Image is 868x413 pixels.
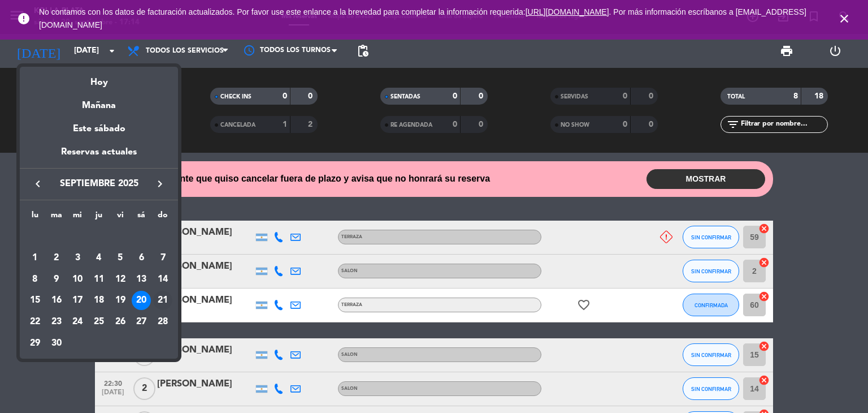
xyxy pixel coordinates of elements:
div: 28 [153,312,172,332]
td: SEP. [24,226,173,247]
div: 19 [111,291,130,310]
td: 24 de septiembre de 2025 [67,311,88,333]
div: 20 [132,291,151,310]
td: 4 de septiembre de 2025 [88,247,110,269]
button: keyboard_arrow_right [150,177,170,191]
td: 23 de septiembre de 2025 [46,311,67,333]
div: 25 [89,312,108,332]
td: 9 de septiembre de 2025 [46,269,67,290]
div: 5 [111,248,130,268]
th: miércoles [67,209,88,226]
div: 8 [25,270,45,289]
div: Mañana [20,90,178,113]
td: 18 de septiembre de 2025 [88,290,110,311]
div: Reservas actuales [20,145,178,168]
div: 22 [25,312,45,332]
th: sábado [131,209,153,226]
td: 7 de septiembre de 2025 [152,247,173,269]
th: domingo [152,209,173,226]
div: 1 [25,248,45,268]
button: keyboard_arrow_left [28,177,48,191]
td: 20 de septiembre de 2025 [131,290,153,311]
i: keyboard_arrow_left [31,177,45,191]
th: viernes [110,209,131,226]
td: 21 de septiembre de 2025 [152,290,173,311]
div: 17 [68,291,87,310]
div: 24 [68,312,87,332]
div: 6 [132,248,151,268]
div: 7 [153,248,172,268]
td: 3 de septiembre de 2025 [67,247,88,269]
td: 1 de septiembre de 2025 [24,247,46,269]
td: 27 de septiembre de 2025 [131,311,153,333]
div: 21 [153,291,172,310]
div: 10 [68,270,87,289]
th: jueves [88,209,110,226]
td: 30 de septiembre de 2025 [46,333,67,354]
td: 11 de septiembre de 2025 [88,269,110,290]
th: lunes [24,209,46,226]
div: 11 [89,270,108,289]
div: 18 [89,291,108,310]
div: 26 [111,312,130,332]
td: 6 de septiembre de 2025 [131,247,153,269]
td: 10 de septiembre de 2025 [67,269,88,290]
td: 25 de septiembre de 2025 [88,311,110,333]
td: 29 de septiembre de 2025 [24,333,46,354]
div: 16 [47,291,66,310]
td: 16 de septiembre de 2025 [46,290,67,311]
td: 17 de septiembre de 2025 [67,290,88,311]
td: 14 de septiembre de 2025 [152,269,173,290]
div: 3 [68,248,87,268]
div: 9 [47,270,66,289]
td: 22 de septiembre de 2025 [24,311,46,333]
td: 15 de septiembre de 2025 [24,290,46,311]
div: Este sábado [20,113,178,145]
th: martes [46,209,67,226]
div: 2 [47,248,66,268]
td: 8 de septiembre de 2025 [24,269,46,290]
div: 13 [132,270,151,289]
td: 2 de septiembre de 2025 [46,247,67,269]
td: 13 de septiembre de 2025 [131,269,153,290]
div: 15 [25,291,45,310]
div: 4 [89,248,108,268]
i: keyboard_arrow_right [153,177,167,191]
td: 19 de septiembre de 2025 [110,290,131,311]
td: 5 de septiembre de 2025 [110,247,131,269]
div: Hoy [20,67,178,90]
div: 29 [25,334,45,353]
span: septiembre 2025 [48,177,150,191]
td: 26 de septiembre de 2025 [110,311,131,333]
div: 23 [47,312,66,332]
div: 30 [47,334,66,353]
td: 12 de septiembre de 2025 [110,269,131,290]
div: 27 [132,312,151,332]
td: 28 de septiembre de 2025 [152,311,173,333]
div: 12 [111,270,130,289]
div: 14 [153,270,172,289]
